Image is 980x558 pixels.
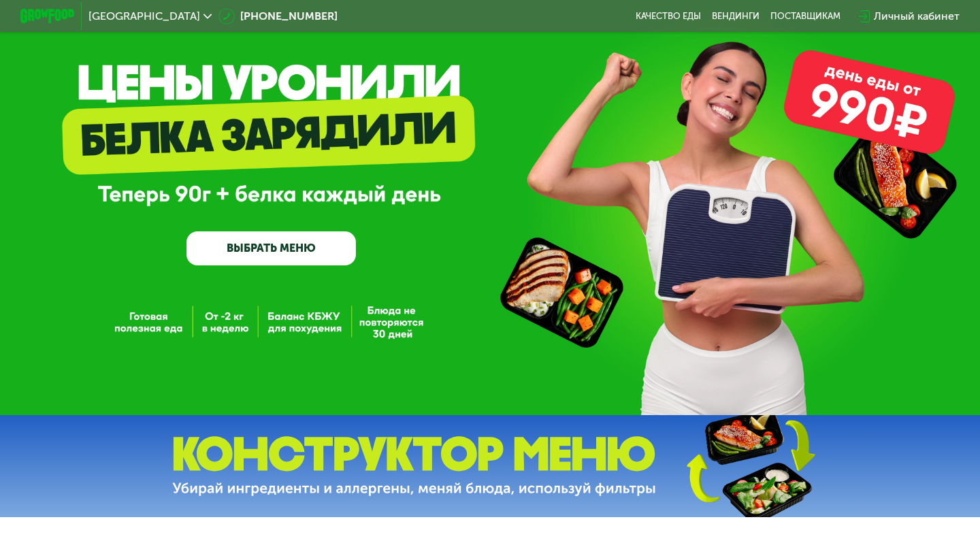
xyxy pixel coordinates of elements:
[636,11,701,22] a: Качество еды
[874,8,960,24] div: Личный кабинет
[186,231,356,265] a: ВЫБРАТЬ МЕНЮ
[770,11,840,22] div: поставщикам
[218,8,338,24] a: [PHONE_NUMBER]
[712,11,759,22] a: Вендинги
[88,11,200,22] span: [GEOGRAPHIC_DATA]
